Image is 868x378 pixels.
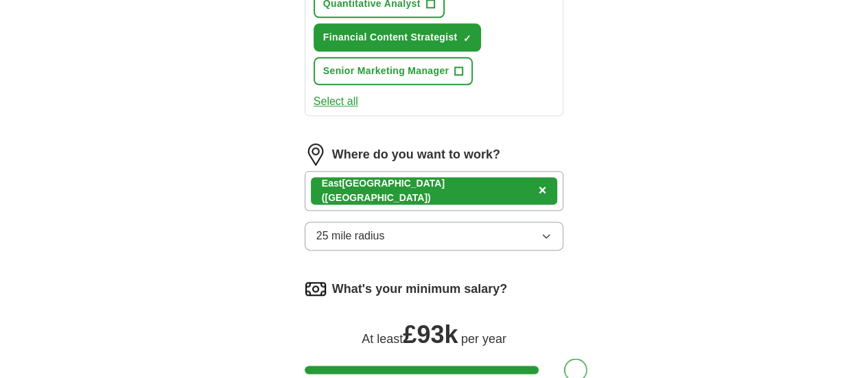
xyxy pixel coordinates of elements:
[316,228,385,244] span: 25 mile radius
[314,57,473,85] button: Senior Marketing Manager
[332,280,507,298] label: What's your minimum salary?
[362,332,403,346] span: At least
[314,93,358,110] button: Select all
[332,145,500,164] label: Where do you want to work?
[403,320,458,349] span: £ 93k
[323,30,458,45] span: Financial Content Strategist
[539,180,547,201] button: ×
[322,176,533,205] div: East
[305,278,327,300] img: salary.png
[314,23,482,51] button: Financial Content Strategist✓
[305,143,327,165] img: location.png
[323,64,449,78] span: Senior Marketing Manager
[322,192,431,203] span: ([GEOGRAPHIC_DATA])
[342,178,445,189] strong: [GEOGRAPHIC_DATA]
[539,182,547,198] span: ×
[305,222,564,250] button: 25 mile radius
[461,332,506,346] span: per year
[462,33,471,44] span: ✓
